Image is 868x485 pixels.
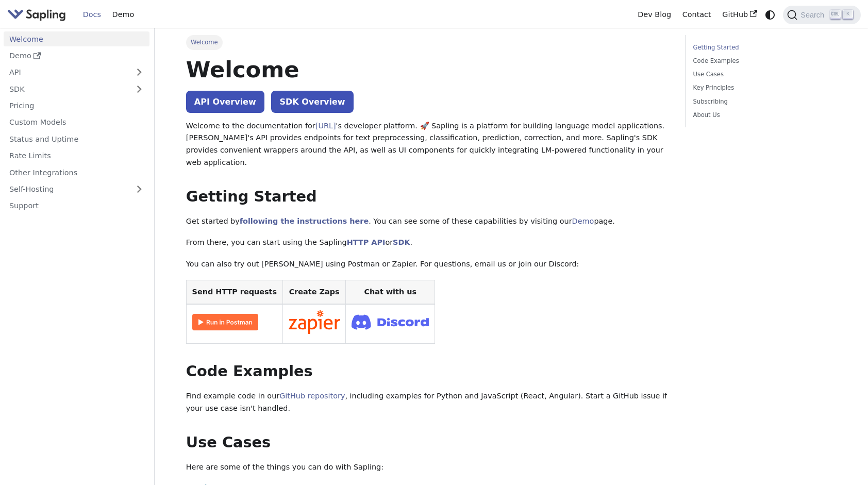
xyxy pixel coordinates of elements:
a: Welcome [4,31,149,46]
a: GitHub [716,7,762,23]
img: Run in Postman [192,314,258,330]
h2: Use Cases [186,433,671,452]
p: You can also try out [PERSON_NAME] using Postman or Zapier. For questions, email us or join our D... [186,258,671,271]
a: following the instructions here [240,217,369,225]
a: GitHub repository [279,392,345,400]
a: About Us [693,110,833,120]
a: SDK [393,238,410,246]
a: Sapling.ai [7,7,70,22]
a: Support [4,198,149,213]
a: Status and Uptime [4,131,149,146]
button: Search (Ctrl+K) [783,6,860,24]
p: Welcome to the documentation for 's developer platform. 🚀 Sapling is a platform for building lang... [186,120,671,169]
a: Other Integrations [4,165,149,180]
a: Self-Hosting [4,182,149,197]
button: Expand sidebar category 'API' [129,65,149,80]
a: Docs [77,7,107,23]
a: Code Examples [693,56,833,66]
h2: Code Examples [186,362,671,381]
a: Demo [572,217,594,225]
a: Dev Blog [632,7,676,23]
a: API Overview [186,91,264,113]
a: Custom Models [4,115,149,130]
img: Sapling.ai [7,7,66,22]
p: Find example code in our , including examples for Python and JavaScript (React, Angular). Start a... [186,390,671,415]
nav: Breadcrumbs [186,35,671,49]
a: [URL] [315,122,336,130]
a: SDK [4,81,129,96]
a: API [4,65,129,80]
p: From there, you can start using the Sapling or . [186,237,671,249]
th: Chat with us [346,280,435,304]
h1: Welcome [186,56,671,83]
a: Rate Limits [4,148,149,163]
a: Demo [4,48,149,63]
img: Connect in Zapier [289,310,340,334]
a: Pricing [4,98,149,113]
a: SDK Overview [271,91,353,113]
a: Contact [677,7,717,23]
a: Subscribing [693,97,833,107]
th: Create Zaps [282,280,346,304]
span: Search [797,11,830,19]
button: Expand sidebar category 'SDK' [129,81,149,96]
p: Here are some of the things you can do with Sapling: [186,461,671,474]
th: Send HTTP requests [186,280,282,304]
kbd: K [843,10,853,19]
a: Demo [107,7,140,23]
a: Use Cases [693,70,833,79]
h2: Getting Started [186,188,671,206]
span: Welcome [186,35,223,49]
a: Key Principles [693,83,833,93]
img: Join Discord [352,311,429,332]
a: HTTP API [347,238,386,246]
a: Getting Started [693,43,833,53]
button: Switch between dark and light mode (currently system mode) [763,7,778,22]
p: Get started by . You can see some of these capabilities by visiting our page. [186,215,671,228]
